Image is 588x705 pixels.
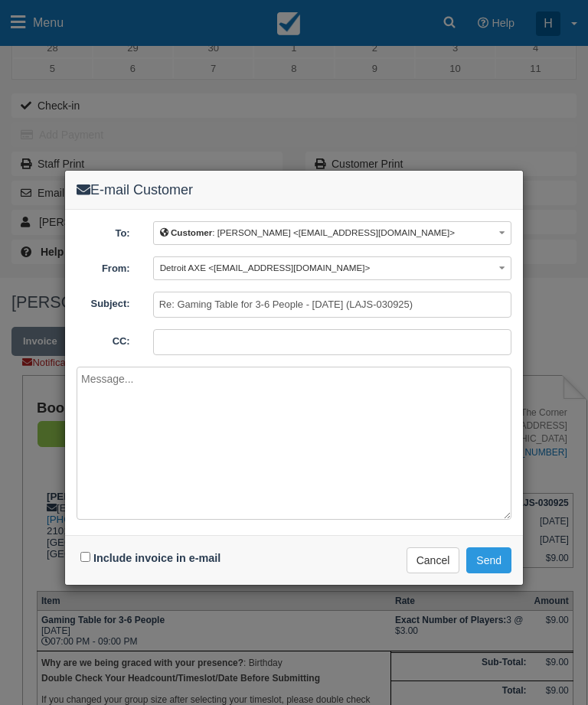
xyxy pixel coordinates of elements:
[160,263,371,273] span: Detroit AXE <[EMAIL_ADDRESS][DOMAIN_NAME]>
[407,547,460,573] button: Cancel
[65,221,142,241] label: To:
[93,552,220,564] label: Include invoice in e-mail
[153,256,511,280] button: Detroit AXE <[EMAIL_ADDRESS][DOMAIN_NAME]>
[160,227,455,237] span: : [PERSON_NAME] <[EMAIL_ADDRESS][DOMAIN_NAME]>
[466,547,511,573] button: Send
[153,221,511,245] button: Customer: [PERSON_NAME] <[EMAIL_ADDRESS][DOMAIN_NAME]>
[65,256,142,276] label: From:
[171,227,212,237] b: Customer
[65,329,142,349] label: CC:
[77,182,511,198] h4: E-mail Customer
[65,292,142,312] label: Subject:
